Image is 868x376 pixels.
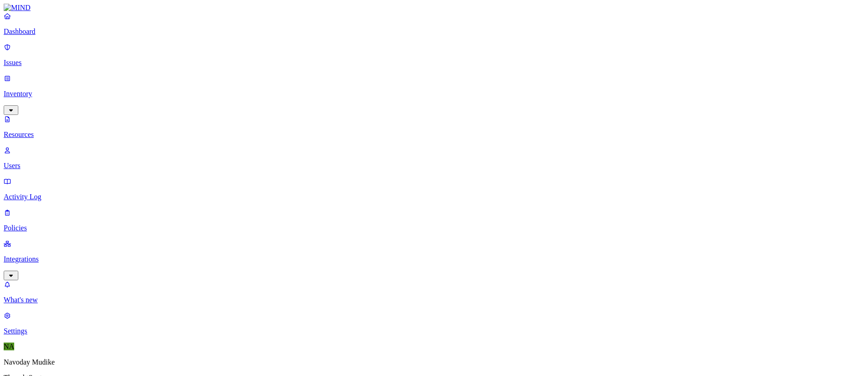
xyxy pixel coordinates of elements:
p: What's new [4,296,864,304]
a: Users [4,146,864,170]
p: Navoday Mudike [4,358,864,366]
p: Resources [4,131,864,139]
p: Integrations [4,255,864,263]
a: Dashboard [4,12,864,36]
a: MIND [4,4,864,12]
a: Issues [4,43,864,67]
p: Inventory [4,90,864,98]
a: Policies [4,208,864,232]
p: Issues [4,59,864,67]
p: Users [4,162,864,170]
img: MIND [4,4,31,12]
a: Settings [4,311,864,335]
a: Activity Log [4,177,864,201]
p: Activity Log [4,193,864,201]
p: Settings [4,327,864,335]
a: Inventory [4,74,864,114]
p: Policies [4,224,864,232]
a: What's new [4,280,864,304]
p: Dashboard [4,27,864,36]
span: NA [4,343,14,350]
a: Integrations [4,240,864,279]
a: Resources [4,115,864,139]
